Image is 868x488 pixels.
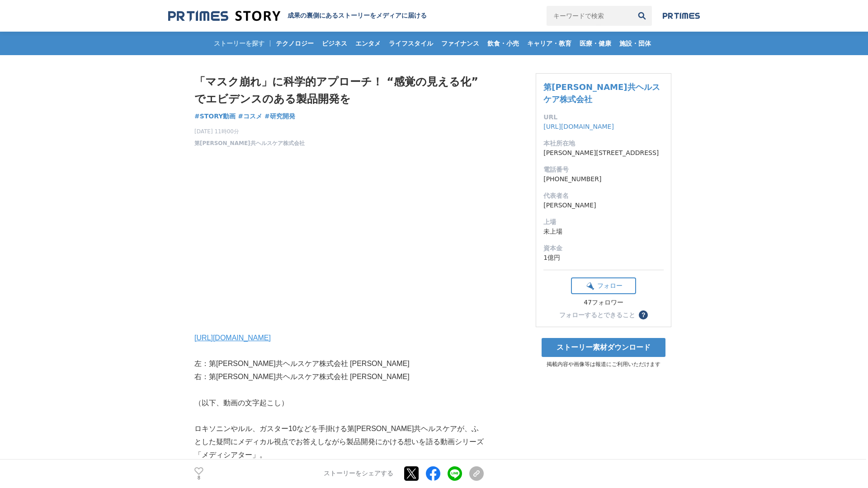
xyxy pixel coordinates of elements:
[632,6,652,26] button: 検索
[168,10,427,22] a: 成果の裏側にあるストーリーをメディアに届ける 成果の裏側にあるストーリーをメディアに届ける
[576,39,615,47] span: 医療・健康
[324,470,393,478] p: ストーリーをシェアする
[318,39,351,47] span: ビジネス
[543,244,664,253] dt: 資本金
[639,310,648,319] button: ？
[543,227,664,236] dd: 未上場
[264,112,295,121] a: #研究開発
[543,201,664,210] dd: [PERSON_NAME]
[385,32,437,55] a: ライフスタイル
[571,277,636,294] button: フォロー
[524,32,575,55] a: キャリア・教育
[194,139,305,147] a: 第[PERSON_NAME]共ヘルスケア株式会社
[438,32,483,55] a: ファイナンス
[194,112,236,121] a: #STORY動画
[194,476,203,480] p: 8
[238,112,262,120] span: #コスメ
[168,10,280,22] img: 成果の裏側にあるストーリーをメディアに届ける
[663,12,700,19] img: prtimes
[547,6,632,26] input: キーワードで検索
[194,127,305,136] span: [DATE] 11時00分
[272,39,317,47] span: テクノロジー
[576,32,615,55] a: 医療・健康
[194,112,236,120] span: #STORY動画
[543,191,664,201] dt: 代表者名
[438,39,483,47] span: ファイナンス
[194,357,484,371] p: 左：第[PERSON_NAME]共ヘルスケア株式会社 [PERSON_NAME]
[484,32,523,55] a: 飲食・小売
[536,361,671,368] p: 掲載内容や画像等は報道にご利用いただけます
[543,113,664,122] dt: URL
[352,39,384,47] span: エンタメ
[264,112,295,120] span: #研究開発
[238,112,262,121] a: #コスメ
[543,82,660,104] a: 第[PERSON_NAME]共ヘルスケア株式会社
[543,123,614,130] a: [URL][DOMAIN_NAME]
[272,32,317,55] a: テクノロジー
[194,73,484,108] h1: 「マスク崩れ」に科学的アプローチ！ “感覚の見える化”でエビデンスのある製品開発を
[543,165,664,174] dt: 電話番号
[194,334,271,342] a: [URL][DOMAIN_NAME]
[385,39,437,47] span: ライフスタイル
[318,32,351,55] a: ビジネス
[524,39,575,47] span: キャリア・教育
[543,139,664,148] dt: 本社所在地
[616,32,655,55] a: 施設・団体
[640,312,646,318] span: ？
[571,299,636,307] div: 47フォロワー
[543,253,664,263] dd: 1億円
[484,39,523,47] span: 飲食・小売
[559,312,635,318] div: フォローするとできること
[288,12,427,20] h2: 成果の裏側にあるストーリーをメディアに届ける
[352,32,384,55] a: エンタメ
[543,174,664,184] dd: [PHONE_NUMBER]
[542,338,665,357] a: ストーリー素材ダウンロード
[194,371,484,384] p: 右：第[PERSON_NAME]共ヘルスケア株式会社 [PERSON_NAME]
[543,217,664,227] dt: 上場
[616,39,655,47] span: 施設・団体
[194,422,484,461] p: ロキソニンやルル、ガスター10などを手掛ける第[PERSON_NAME]共ヘルスケアが、ふとした疑問にメディカル視点でお答えしながら製品開発にかける想いを語る動画シリーズ「メディシアター」。
[543,148,664,158] dd: [PERSON_NAME][STREET_ADDRESS]
[194,397,484,410] p: （以下、動画の文字起こし）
